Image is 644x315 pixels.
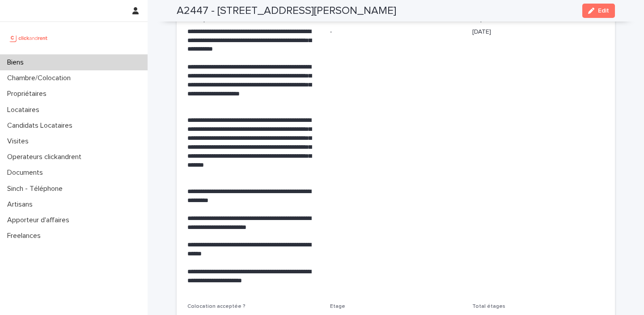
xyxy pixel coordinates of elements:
p: Chambre/Colocation [4,74,78,82]
p: Locataires [4,106,47,114]
p: - [330,27,462,37]
p: Apporteur d'affaires [4,216,76,224]
p: Biens [4,58,31,67]
p: Artisans [4,200,40,209]
span: Edit [598,8,609,14]
p: Freelances [4,232,48,240]
p: Operateurs clickandrent [4,153,89,161]
h2: A2447 - [STREET_ADDRESS][PERSON_NAME] [177,4,396,17]
span: Total étages [472,304,505,309]
p: Sinch - Téléphone [4,185,70,193]
p: Candidats Locataires [4,121,80,130]
span: Colocation acceptée ? [187,304,246,309]
span: Etage [330,304,345,309]
button: Edit [582,4,615,18]
p: Documents [4,168,50,177]
p: [DATE] [472,27,604,37]
p: Propriétaires [4,90,54,98]
img: UCB0brd3T0yccxBKYDjQ [7,29,51,47]
p: Visites [4,137,36,146]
